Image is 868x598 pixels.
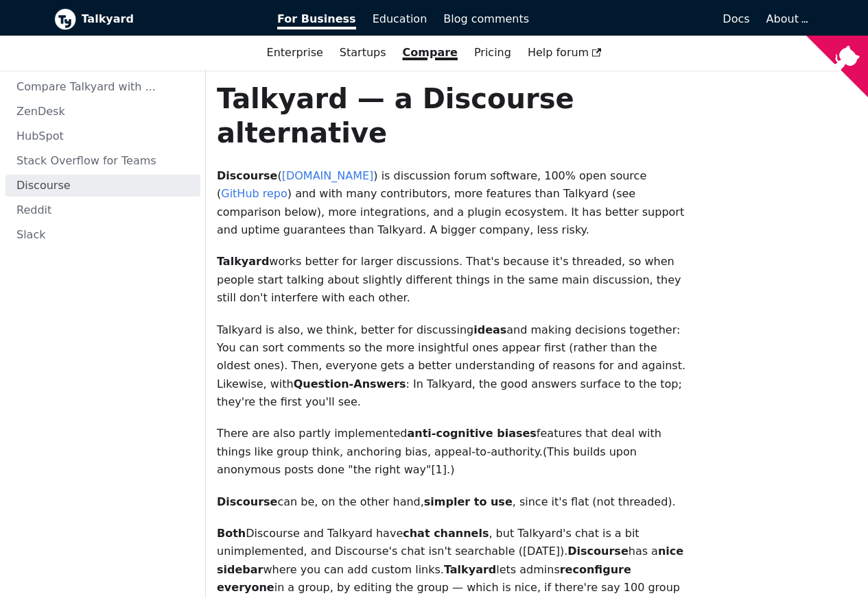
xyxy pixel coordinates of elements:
a: Help forum [519,41,610,64]
strong: chat channels [403,527,489,540]
strong: nice sidebar [217,545,683,575]
span: For Business [277,12,356,29]
img: Talkyard logo [54,8,76,30]
h1: Talkyard — a Discourse alternative [217,82,692,150]
strong: Question-Answers [294,377,406,390]
span: Help forum [528,46,602,59]
strong: ideas [473,323,506,336]
a: [DOMAIN_NAME] [282,169,374,182]
a: Enterprise [259,41,331,64]
a: Talkyard logoTalkyard [54,8,259,30]
a: ZenDesk [5,101,200,123]
span: Docs [723,12,749,25]
a: Pricing [466,41,519,64]
a: About [766,12,806,25]
a: HubSpot [5,125,200,147]
a: Slack [5,224,200,246]
p: ( ) is discussion forum software, 100% open source ( ) and with many contributors, more features ... [217,167,692,240]
a: Compare [403,46,458,59]
a: Reddit [5,199,200,221]
strong: Discourse [567,545,628,558]
p: works better for larger discussions. That's because it's threaded, so when people start talking a... [217,253,692,307]
a: Blog comments [435,8,537,31]
a: Discourse [5,175,200,197]
a: Stack Overflow for Teams [5,150,200,172]
a: For Business [269,8,364,31]
a: Docs [537,8,758,31]
p: can be, on the other hand, , since it's flat (not threaded). [217,493,692,511]
strong: anti-cognitive biases [407,427,536,440]
p: Talkyard is also, we think, better for discussing and making decisions together: You can sort com... [217,321,692,412]
a: Education [364,8,436,31]
strong: Talkyard [444,563,496,576]
strong: Talkyard [217,255,269,268]
a: GitHub repo [221,187,288,200]
strong: Discourse [217,169,277,182]
a: Compare Talkyard with ... [5,76,200,98]
a: Startups [331,41,395,64]
strong: Discourse [217,495,277,508]
b: Talkyard [82,10,259,28]
strong: reconfigure everyone [217,563,631,594]
span: Blog comments [443,12,529,25]
strong: Both [217,527,246,540]
span: Education [373,12,427,25]
strong: simpler to use [424,495,513,508]
p: There are also partly implemented features that deal with things like group think, anchoring bias... [217,425,692,479]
